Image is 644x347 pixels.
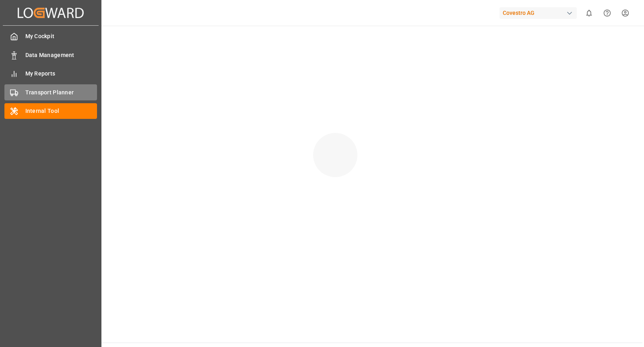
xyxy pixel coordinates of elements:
a: Internal Tool [4,103,97,119]
span: My Cockpit [25,32,97,41]
span: Transport Planner [25,88,97,97]
button: Help Center [598,4,616,22]
button: Covestro AG [500,5,580,20]
button: show 0 new notifications [580,4,598,22]
a: My Cockpit [4,29,97,44]
a: Transport Planner [4,84,97,100]
a: Data Management [4,47,97,63]
a: My Reports [4,66,97,82]
div: Covestro AG [500,7,577,19]
span: Data Management [25,51,97,59]
span: Internal Tool [25,107,97,115]
span: My Reports [25,69,97,78]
